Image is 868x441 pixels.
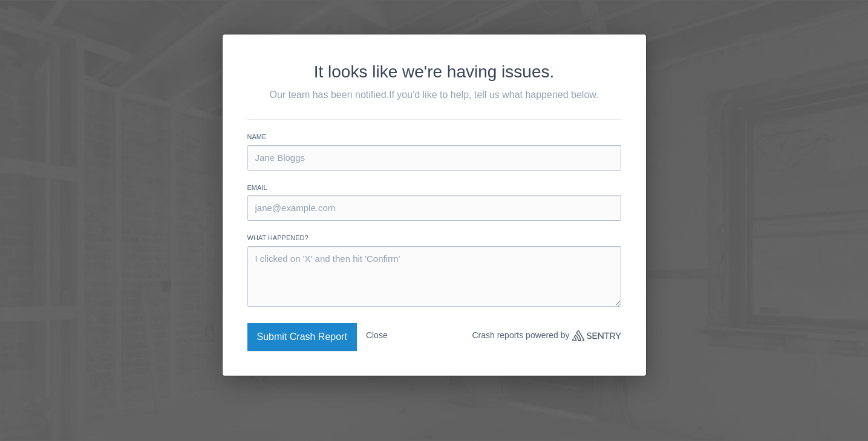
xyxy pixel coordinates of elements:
[247,183,621,193] label: Email
[247,88,621,102] p: Our team has been notified.
[247,323,357,351] button: Submit Crash Report
[247,132,621,142] label: Name
[389,90,598,100] span: If you'd like to help, tell us what happened below.
[247,59,621,85] h2: It looks like we're having issues.
[472,323,621,348] p: Crash reports powered by
[247,145,621,171] input: Jane Bloggs
[572,330,621,341] a: Sentry
[247,195,621,221] input: jane@example.com
[366,323,388,348] button: Close
[247,233,621,243] label: What happened?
